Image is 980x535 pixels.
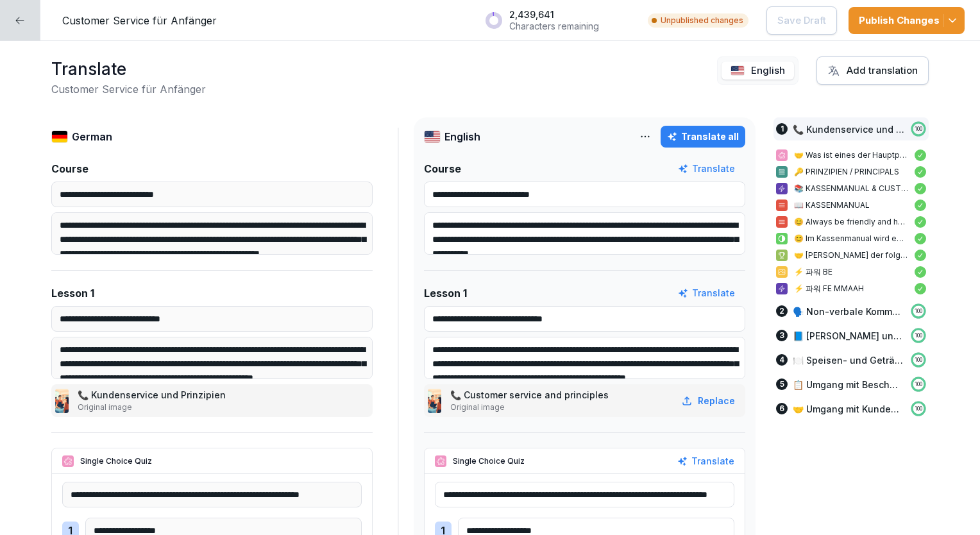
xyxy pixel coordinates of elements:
div: 5 [776,378,788,390]
p: Replace [698,394,735,407]
p: German [72,129,112,144]
h2: Customer Service für Anfänger [51,81,206,97]
p: 🍽️ Speisen- und Getränkeauswahl [793,353,904,367]
img: m4r82gwgcs585exh77cd6vf0.png [55,389,69,413]
p: 🔑 PRINZIPIEN / PRINCIPALS [794,166,908,178]
p: 100 [915,125,922,133]
p: 📚 KASSENMANUAL & CUSTOMER SERVICE MANUAL [794,183,908,194]
p: Single Choice Quiz [453,455,525,467]
img: de.svg [51,130,68,143]
div: Translate all [667,130,739,144]
p: 🤝 [PERSON_NAME] der folgenden Aussagen gehören zu den Prinzipien des Kundenservice? [794,250,908,261]
p: 😊 Always be friendly and helpful to customers [794,216,908,228]
p: ⚡️ 파워 FE MMAAH [794,283,908,294]
p: 📞 Kundenservice und Prinzipien [793,123,904,136]
p: 🤝 Umgang mit Kunden mit besonderen Bedürfnissen [793,402,904,416]
button: Save Draft [766,6,837,35]
p: Customer Service für Anfänger [62,13,217,28]
p: 100 [915,307,922,315]
div: 4 [776,354,788,366]
p: 100 [915,405,922,412]
p: 2,439,641 [509,9,599,21]
p: Lesson 1 [51,285,94,301]
div: Add translation [827,64,918,78]
p: Characters remaining [509,21,599,32]
p: 100 [915,356,922,364]
button: Translate all [661,126,745,148]
button: Publish Changes [849,7,965,34]
p: Original image [450,402,611,413]
p: Save Draft [777,13,826,28]
p: Course [51,161,89,176]
img: us.svg [424,130,441,143]
p: 🗣️ Non-verbale Kommunikation [793,305,904,318]
p: 🤝 Was ist eines der Hauptprinzipien im Kundenservice laut der Lektion? [794,149,908,161]
p: English [444,129,480,144]
button: Translate [677,454,734,468]
p: English [751,64,785,78]
h1: Translate [51,56,206,81]
p: ⚡ 파워 BE [794,266,908,278]
p: Course [424,161,461,176]
div: 2 [776,305,788,317]
button: Translate [678,162,735,176]
p: 100 [915,380,922,388]
p: 📖 KASSENMANUAL [794,200,908,211]
div: 3 [776,330,788,341]
p: 📞 Kundenservice und Prinzipien [78,388,228,402]
p: Lesson 1 [424,285,467,301]
button: Add translation [816,56,929,85]
img: us.svg [731,65,745,76]
div: 6 [776,403,788,414]
p: 📘 [PERSON_NAME] und Kundenservice-Anleitung [793,329,904,343]
p: Unpublished changes [661,15,743,26]
div: Publish Changes [859,13,954,28]
p: Original image [78,402,228,413]
button: 2,439,641Characters remaining [478,4,636,37]
p: 📋 Umgang mit Beschwerden [793,378,904,391]
p: 📞 Customer service and principles [450,388,611,402]
div: 1 [776,123,788,135]
p: Single Choice Quiz [80,455,152,467]
p: 😊 Im Kassenmanual wird empfohlen, [PERSON_NAME] immer freundlich und hilfsbereit zu behandeln. [794,233,908,244]
img: m4r82gwgcs585exh77cd6vf0.png [428,389,441,413]
p: 100 [915,332,922,339]
button: Translate [678,286,735,300]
